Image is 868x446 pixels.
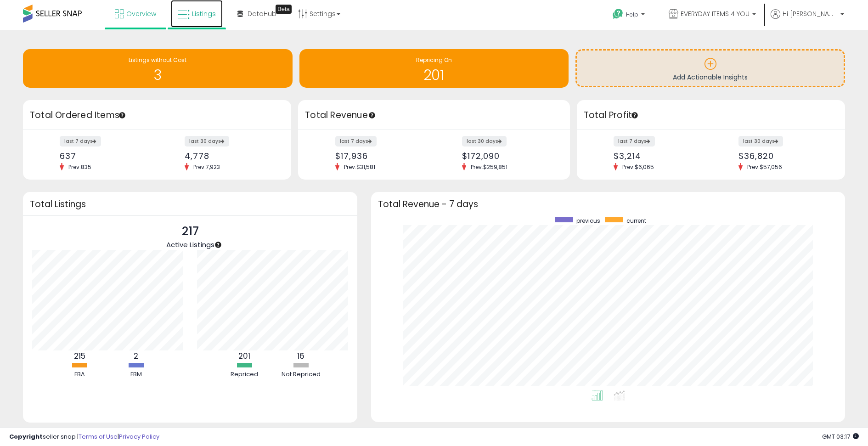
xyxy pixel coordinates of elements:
a: Privacy Policy [119,432,159,441]
span: current [626,217,646,225]
h3: Total Profit [584,109,838,122]
h3: Total Listings [30,201,350,208]
div: Tooltip anchor [118,111,126,119]
span: previous [576,217,600,225]
span: EVERYDAY ITEMS 4 YOU [681,9,750,18]
h3: Total Revenue [305,109,563,122]
div: Repriced [217,370,272,379]
a: Help [605,1,654,30]
a: Add Actionable Insights [577,51,844,86]
span: Overview [126,9,156,18]
h1: 3 [28,68,288,83]
label: last 30 days [738,136,783,147]
div: $3,214 [614,151,704,161]
span: Prev: $57,056 [743,163,787,171]
span: Prev: $6,065 [618,163,659,171]
div: Tooltip anchor [631,111,639,119]
div: $36,820 [738,151,829,161]
div: Not Repriced [273,370,328,379]
div: FBA [52,370,107,379]
div: $172,090 [462,151,554,161]
strong: Copyright [9,432,43,441]
span: Prev: 7,923 [189,163,225,171]
span: Repricing On [416,56,452,64]
div: seller snap | | [9,433,159,441]
a: Hi [PERSON_NAME] [771,9,844,30]
span: Help [626,11,638,18]
h1: 201 [304,68,564,83]
h3: Total Ordered Items [30,109,284,122]
span: Listings without Cost [129,56,186,64]
b: 215 [74,350,85,361]
div: $17,936 [335,151,427,161]
span: Add Actionable Insights [673,73,748,82]
span: Listings [192,9,216,18]
div: Tooltip anchor [214,241,222,249]
div: 637 [60,151,150,161]
b: 201 [238,350,250,361]
span: Prev: 835 [64,163,96,171]
label: last 30 days [185,136,229,147]
label: last 30 days [462,136,507,147]
label: last 7 days [60,136,101,147]
span: DataHub [248,9,276,18]
span: Active Listings [166,240,214,249]
a: Repricing On 201 [299,49,569,88]
div: Tooltip anchor [276,5,292,14]
a: Listings without Cost 3 [23,49,293,88]
a: Terms of Use [79,432,118,441]
div: Tooltip anchor [368,111,376,119]
span: Prev: $31,581 [339,163,380,171]
label: last 7 days [335,136,377,147]
div: 4,778 [185,151,275,161]
label: last 7 days [614,136,655,147]
span: 2025-10-9 03:17 GMT [822,432,859,441]
div: FBM [108,370,163,379]
i: Get Help [612,8,624,20]
span: Prev: $259,851 [466,163,512,171]
h3: Total Revenue - 7 days [378,201,838,208]
p: 217 [166,223,214,240]
span: Hi [PERSON_NAME] [783,9,838,18]
b: 16 [297,350,304,361]
b: 2 [134,350,138,361]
